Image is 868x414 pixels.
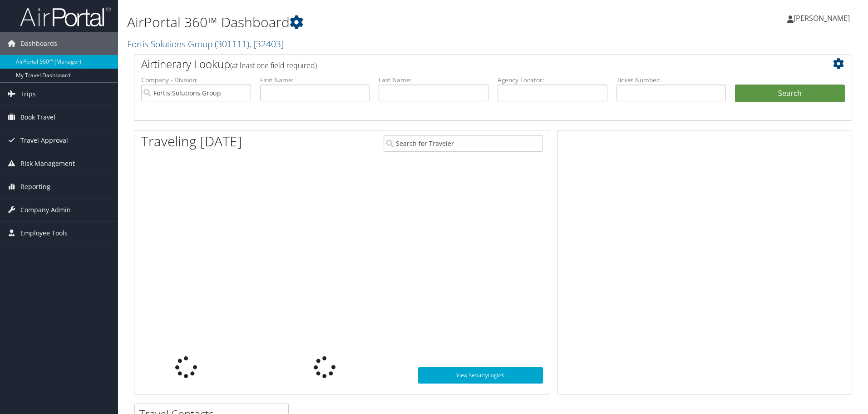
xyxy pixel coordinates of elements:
[20,32,57,55] span: Dashboards
[127,38,284,50] a: Fortis Solutions Group
[20,199,71,221] span: Company Admin
[20,152,75,175] span: Risk Management
[249,38,284,50] span: , [ 32403 ]
[127,13,615,32] h1: AirPortal 360™ Dashboard
[379,75,488,85] label: Last Name:
[418,367,543,384] a: View SecurityLogic®
[20,175,50,198] span: Reporting
[616,75,726,85] label: Ticket Number:
[735,85,845,103] button: Search
[794,13,850,23] span: [PERSON_NAME]
[230,60,317,70] span: (at least one field required)
[20,83,36,105] span: Trips
[141,56,785,72] h2: Airtinerary Lookup
[20,222,68,244] span: Employee Tools
[141,132,242,151] h1: Traveling [DATE]
[215,38,249,50] span: ( 301111 )
[20,129,68,152] span: Travel Approval
[498,75,607,85] label: Agency Locator:
[141,75,251,85] label: Company - Division:
[787,5,859,32] a: [PERSON_NAME]
[260,75,370,85] label: First Name:
[20,6,111,27] img: airportal-logo.png
[384,135,543,152] input: Search for Traveler
[20,106,55,129] span: Book Travel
